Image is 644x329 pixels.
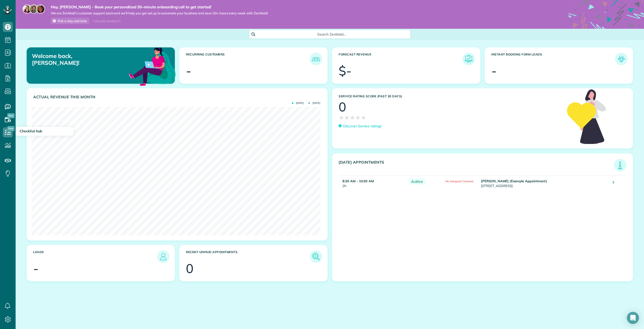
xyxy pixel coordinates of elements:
h3: [DATE] Appointments [339,160,614,171]
div: 0 [339,101,346,113]
div: $- [339,65,351,77]
h3: Recent unpaid appointments [186,250,310,263]
span: [DATE] [292,102,304,104]
img: michelle-19f622bdf1676172e81f8f8fba1fb50e276960ebfe0243fe18214015130c80e4.jpg [36,5,45,14]
td: [STREET_ADDRESS] [480,175,609,191]
p: Discover Service ratings [343,124,382,129]
a: Pick a day and time [51,18,89,24]
h3: Leads [33,250,157,263]
a: Discover Service ratings [339,124,382,129]
div: I already booked it [90,18,124,24]
span: Pick a day and time [58,19,87,23]
div: - [491,65,497,77]
span: Checklist hub [20,129,42,133]
img: jorge-587dff0eeaa6aab1f244e6dc62b8924c3b6ad411094392a53c71c6c4a576187d.jpg [29,5,38,14]
h3: Recurring Customers [186,53,310,65]
span: Active [409,178,425,185]
img: icon_form_leads-04211a6a04a5b2264e4ee56bc0799ec3eb69b7e499cbb523a139df1d13a81ae0.png [616,54,626,64]
span: We are ZenMaid’s customer support team and we’ll help you get set up to automate your business an... [51,11,268,15]
h3: Instant Booking Form Leads [491,53,615,65]
img: icon_unpaid_appointments-47b8ce3997adf2238b356f14209ab4cced10bd1f174958f3ca8f1d0dd7fffeee.png [311,252,321,262]
div: 0 [186,262,193,275]
span: No Assigned Cleaners [446,180,473,183]
div: Open Intercom Messenger [627,312,639,324]
strong: [PERSON_NAME] (Example Appointment) [481,179,547,183]
img: icon_leads-1bed01f49abd5b7fead27621c3d59655bb73ed531f8eeb49469d10e621d6b896.png [158,252,168,262]
img: dashboard_welcome-42a62b7d889689a78055ac9021e634bf52bae3f8056760290aed330b23ab8690.png [128,42,177,91]
img: icon_forecast_revenue-8c13a41c7ed35a8dcfafea3cbb826a0462acb37728057bba2d056411b612bbbe.png [464,54,474,64]
span: [DATE] [308,102,320,104]
span: ★ [355,113,361,122]
h3: Service Rating score (past 30 days) [339,95,562,98]
img: icon_todays_appointments-901f7ab196bb0bea1936b74009e4eb5ffbc2d2711fa7634e0d609ed5ef32b18b.png [615,160,625,170]
strong: Hey, [PERSON_NAME] - Book your personalized 30-minute onboarding call to get started! [51,5,268,10]
span: New [7,113,15,118]
span: ★ [350,113,355,122]
div: - [33,262,38,275]
h3: Forecast Revenue [339,53,462,65]
h3: Actual Revenue this month [33,95,322,99]
img: icon_recurring_customers-cf858462ba22bcd05b5a5880d41d6543d210077de5bb9ebc9590e49fd87d84ed.png [311,54,321,64]
img: maria-72a9807cf96188c08ef61303f053569d2e2a8a1cde33d635c8a3ac13582a053d.jpg [23,5,32,14]
strong: 8:30 AM - 10:30 AM [342,179,374,183]
td: 2h [339,175,406,191]
div: - [186,65,191,77]
p: Welcome back, [PERSON_NAME]! [32,53,128,66]
span: ★ [361,113,366,122]
span: New [7,126,15,131]
span: ★ [344,113,350,122]
span: ★ [339,113,344,122]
